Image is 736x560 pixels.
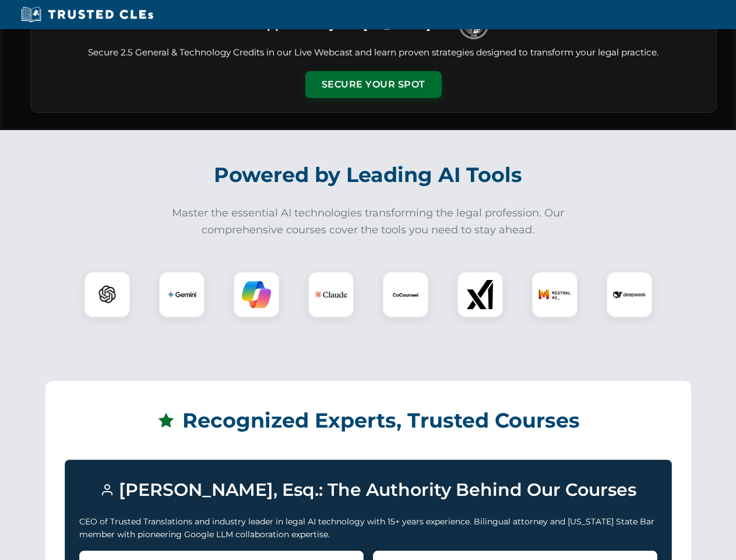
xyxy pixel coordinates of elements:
[382,271,429,318] div: CoCounsel
[457,271,503,318] div: xAI
[17,6,157,23] img: Trusted CLEs
[79,515,657,541] p: CEO of Trusted Translations and industry leader in legal AI technology with 15+ years experience....
[84,271,131,318] div: ChatGPT
[90,278,124,311] img: ChatGPT Logo
[531,271,578,318] div: Mistral AI
[167,280,196,309] img: Gemini Logo
[391,280,420,309] img: CoCounsel Logo
[45,155,691,195] h2: Powered by Leading AI Tools
[613,278,646,311] img: DeepSeek Logo
[305,71,442,98] button: Secure Your Spot
[233,271,280,318] div: Copilot
[308,271,354,318] div: Claude
[159,271,205,318] div: Gemini
[466,280,495,309] img: xAI Logo
[65,400,672,441] h2: Recognized Experts, Trusted Courses
[315,278,347,311] img: Claude Logo
[606,271,653,318] div: DeepSeek
[242,280,271,309] img: Copilot Logo
[45,46,702,60] p: Secure 2.5 General & Technology Credits in our Live Webcast and learn proven strategies designed ...
[538,278,571,311] img: Mistral AI Logo
[79,474,657,506] h3: [PERSON_NAME], Esq.: The Authority Behind Our Courses
[164,205,572,239] p: Master the essential AI technologies transforming the legal profession. Our comprehensive courses...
